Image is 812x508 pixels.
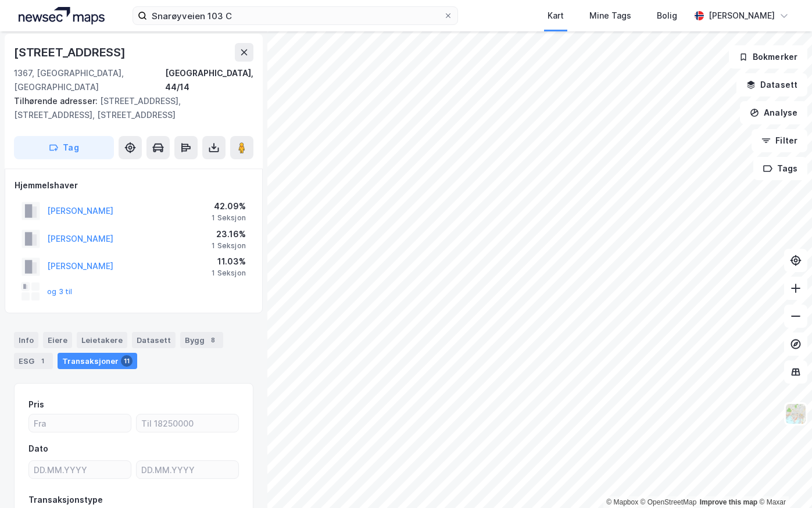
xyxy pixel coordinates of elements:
[14,43,128,62] div: [STREET_ADDRESS]
[28,398,44,412] div: Pris
[212,255,246,269] div: 11.03%
[14,353,53,369] div: ESG
[29,414,131,432] input: Fra
[28,493,103,507] div: Transaksjonstype
[754,452,812,508] iframe: Chat Widget
[752,129,807,152] button: Filter
[207,334,219,346] div: 8
[29,461,131,478] input: DD.MM.YYYY
[180,332,223,348] div: Bygg
[137,461,238,478] input: DD.MM.YYYY
[212,199,246,213] div: 42.09%
[606,498,638,506] a: Mapbox
[28,442,48,456] div: Dato
[19,7,105,24] img: logo.a4113a55bc3d86da70a041830d287a7e.svg
[657,9,677,23] div: Bolig
[14,136,114,159] button: Tag
[548,9,564,23] div: Kart
[753,157,807,180] button: Tags
[14,96,100,106] span: Tilhørende adresser:
[37,355,48,367] div: 1
[43,332,72,348] div: Eiere
[736,73,807,96] button: Datasett
[729,45,807,69] button: Bokmerker
[700,498,757,506] a: Improve this map
[14,94,244,122] div: [STREET_ADDRESS], [STREET_ADDRESS], [STREET_ADDRESS]
[785,403,807,425] img: Z
[147,7,443,24] input: Søk på adresse, matrikkel, gårdeiere, leietakere eller personer
[15,178,253,192] div: Hjemmelshaver
[212,241,246,251] div: 1 Seksjon
[14,66,165,94] div: 1367, [GEOGRAPHIC_DATA], [GEOGRAPHIC_DATA]
[212,269,246,278] div: 1 Seksjon
[212,213,246,223] div: 1 Seksjon
[709,9,775,23] div: [PERSON_NAME]
[740,101,807,124] button: Analyse
[137,414,238,432] input: Til 18250000
[14,332,38,348] div: Info
[121,355,133,367] div: 11
[641,498,697,506] a: OpenStreetMap
[212,227,246,241] div: 23.16%
[58,353,137,369] div: Transaksjoner
[589,9,631,23] div: Mine Tags
[165,66,253,94] div: [GEOGRAPHIC_DATA], 44/14
[132,332,176,348] div: Datasett
[77,332,127,348] div: Leietakere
